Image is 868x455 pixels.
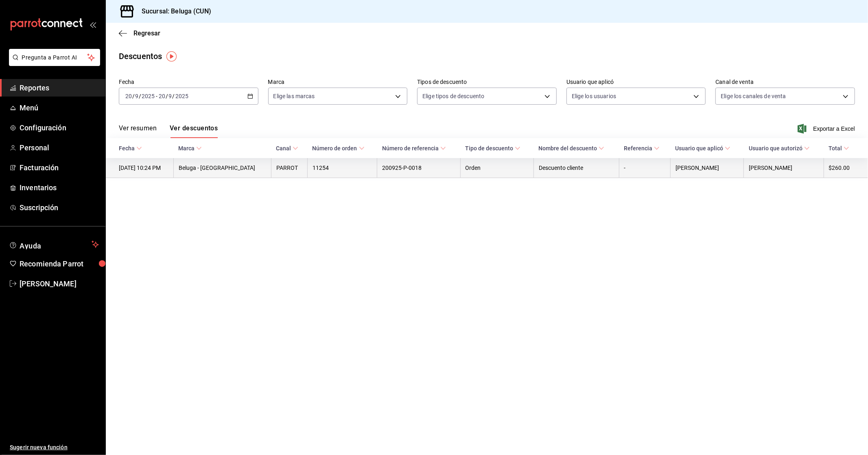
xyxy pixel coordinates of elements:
[20,258,99,269] span: Recomienda Parrot
[460,158,533,178] th: Orden
[799,124,855,134] button: Exportar a Excel
[141,93,155,99] input: ----
[166,51,177,62] img: Tooltip marker
[166,93,168,99] span: /
[119,50,162,62] div: Descuentos
[20,142,99,153] span: Personal
[20,278,99,289] span: [PERSON_NAME]
[156,93,157,99] span: -
[417,79,557,85] label: Tipos de descuento
[125,93,132,99] input: --
[268,79,408,85] label: Marca
[175,93,189,99] input: ----
[158,93,166,99] input: --
[119,79,258,85] label: Fecha
[119,124,218,138] div: navigation tabs
[382,145,446,152] span: Número de referencia
[276,145,298,152] span: Canal
[313,145,365,152] span: Número de orden
[824,158,868,178] th: $260.00
[715,79,855,85] label: Canal de venta
[173,158,271,178] th: Beluga - [GEOGRAPHIC_DATA]
[10,443,99,452] span: Sugerir nueva función
[533,158,619,178] th: Descuento cliente
[273,92,315,100] span: Elige las marcas
[168,93,173,99] input: --
[721,92,786,100] span: Elige los canales de venta
[20,202,99,213] span: Suscripción
[538,145,604,152] span: Nombre del descuento
[9,49,100,66] button: Pregunta a Parrot AI
[119,145,142,152] span: Fecha
[170,124,218,138] button: Ver descuentos
[308,158,377,178] th: 11254
[670,158,743,178] th: [PERSON_NAME]
[422,92,484,100] span: Elige tipos de descuento
[119,29,160,37] button: Regresar
[465,145,520,152] span: Tipo de descuento
[271,158,307,178] th: PARROT
[135,93,139,99] input: --
[20,102,99,113] span: Menú
[624,145,660,152] span: Referencia
[22,53,87,62] span: Pregunta a Parrot AI
[119,124,157,138] button: Ver resumen
[20,240,88,249] span: Ayuda
[566,79,706,85] label: Usuario que aplicó
[20,162,99,173] span: Facturación
[20,182,99,193] span: Inventarios
[135,7,211,16] h3: Sucursal: Beluga (CUN)
[106,158,173,178] th: [DATE] 10:24 PM
[6,59,100,68] a: Pregunta a Parrot AI
[20,122,99,133] span: Configuración
[178,145,202,152] span: Marca
[139,93,141,99] span: /
[90,21,96,28] button: open_drawer_menu
[749,145,810,152] span: Usuario que autorizó
[829,145,849,152] span: Total
[572,92,616,100] span: Elige los usuarios
[20,82,99,93] span: Reportes
[173,93,175,99] span: /
[619,158,670,178] th: -
[132,93,135,99] span: /
[744,158,824,178] th: [PERSON_NAME]
[133,29,160,37] span: Regresar
[675,145,730,152] span: Usuario que aplicó
[377,158,460,178] th: 200925-P-0018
